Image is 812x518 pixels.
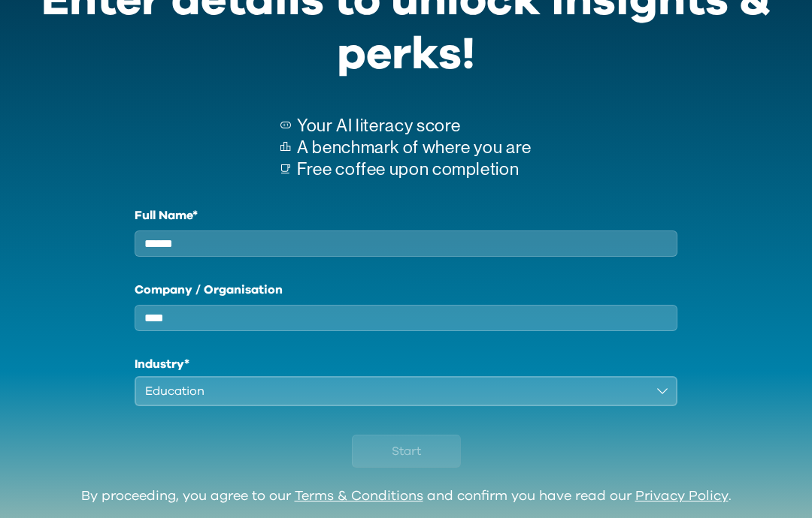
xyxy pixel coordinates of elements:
[145,382,646,400] div: Education
[135,355,677,373] h1: Industry*
[352,435,461,468] button: Start
[297,137,532,158] p: A benchmark of where you are
[135,281,677,299] label: Company / Organisation
[135,376,677,406] button: Education
[135,206,677,224] label: Full Name*
[297,158,532,180] p: Free coffee upon completion
[295,489,423,503] a: Terms & Conditions
[635,489,729,503] a: Privacy Policy
[392,442,421,460] span: Start
[81,489,732,505] div: By proceeding, you agree to our and confirm you have read our .
[297,115,532,137] p: Your AI literacy score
